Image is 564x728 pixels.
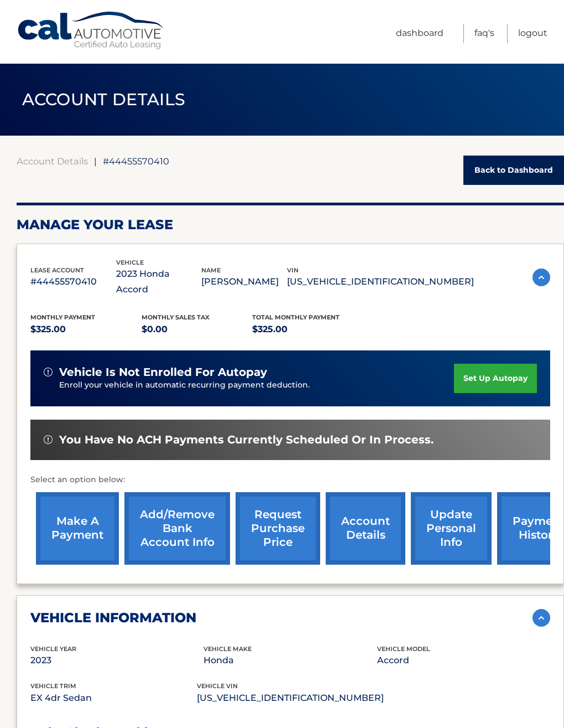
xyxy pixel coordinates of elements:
[197,682,238,690] span: vehicle vin
[142,313,210,321] span: Monthly sales Tax
[30,322,142,337] p: $325.00
[30,473,550,487] p: Select an option below:
[142,322,253,337] p: $0.00
[252,322,363,337] p: $325.00
[203,653,377,668] p: Honda
[287,274,474,290] p: [US_VEHICLE_IDENTIFICATION_NUMBER]
[518,24,547,43] a: Logout
[116,259,144,266] span: vehicle
[59,379,454,391] p: Enroll your vehicle in automatic recurring payment deduction.
[30,645,76,653] span: vehicle Year
[30,690,197,706] p: EX 4dr Sedan
[236,492,320,565] a: request purchase price
[30,266,84,274] span: lease account
[197,690,384,706] p: [US_VEHICLE_IDENTIFICATION_NUMBER]
[377,653,550,668] p: Accord
[532,269,550,286] img: accordion-active.svg
[30,682,76,690] span: vehicle trim
[59,433,434,447] span: You have no ACH payments currently scheduled or in process.
[203,645,252,653] span: vehicle make
[59,365,267,379] span: vehicle is not enrolled for autopay
[326,492,405,565] a: account details
[30,313,95,321] span: Monthly Payment
[22,89,186,110] span: ACCOUNT DETAILS
[94,156,97,167] span: |
[116,266,202,297] p: 2023 Honda Accord
[30,653,203,668] p: 2023
[287,266,299,274] span: vin
[44,368,53,376] img: alert-white.svg
[124,492,230,565] a: Add/Remove bank account info
[17,11,166,50] a: Cal Automotive
[201,266,221,274] span: name
[463,156,564,185] a: Back to Dashboard
[532,609,550,627] img: accordion-active.svg
[30,610,196,626] h2: vehicle information
[17,216,564,233] h2: Manage Your Lease
[201,274,287,290] p: [PERSON_NAME]
[36,492,119,565] a: make a payment
[377,645,430,653] span: vehicle model
[30,274,116,290] p: #44455570410
[17,156,88,167] a: Account Details
[396,24,443,43] a: Dashboard
[454,364,537,393] a: set up autopay
[103,156,169,167] span: #44455570410
[44,435,53,444] img: alert-white.svg
[411,492,492,565] a: update personal info
[474,24,494,43] a: FAQ's
[252,313,340,321] span: Total Monthly Payment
